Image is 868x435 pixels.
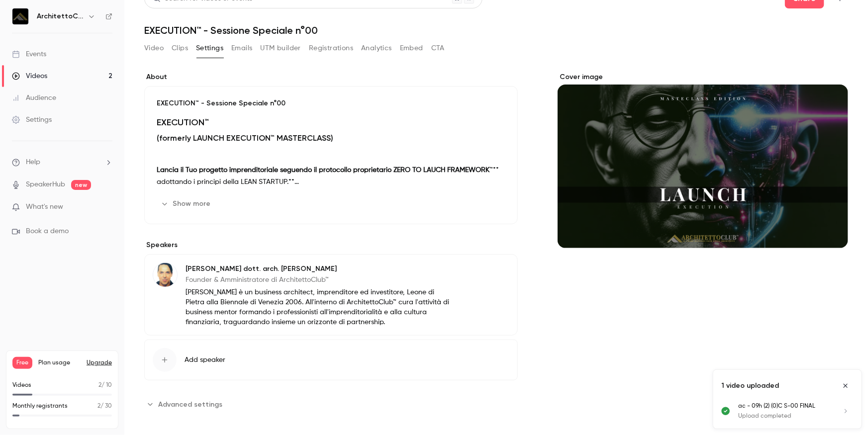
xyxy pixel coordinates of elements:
[186,264,453,274] p: [PERSON_NAME] dott. arch. [PERSON_NAME]
[12,49,46,59] div: Events
[157,164,505,188] p: ™** adottando i principi della LEAN STARTUP.**
[186,287,453,327] p: [PERSON_NAME] è un business architect, imprenditore ed investitore, Leone di Pietra alla Biennale...
[12,115,52,125] div: Settings
[157,167,489,174] strong: Lancia il Tuo progetto imprenditoriale seguendo il protocollo proprietario ZERO TO LAUCH FRAMEWORK
[196,40,223,56] button: Settings
[12,402,68,411] p: Monthly registrants
[12,93,56,103] div: Audience
[186,275,453,285] p: Founder & Amministratore di ArchitettoClub™
[157,98,505,108] p: EXECUTION™ - Sessione Speciale n°00
[158,399,222,410] span: Advanced settings
[431,40,445,56] button: CTA
[738,402,854,421] a: ac - 09h (2) (0)C S-00 FINALUpload completed
[157,196,216,212] button: Show more
[144,396,518,412] section: Advanced settings
[185,355,225,365] span: Add speaker
[26,226,69,237] span: Book a demo
[558,72,848,248] section: Cover image
[37,11,84,21] h6: ArchitettoClub
[558,72,848,82] label: Cover image
[144,240,518,250] label: Speakers
[172,40,188,56] button: Clips
[38,359,81,367] span: Plan usage
[261,40,301,56] button: UTM builder
[144,24,848,36] h1: EXECUTION™ - Sessione Speciale n°00
[98,382,101,388] span: 2
[100,203,112,212] iframe: Noticeable Trigger
[71,180,91,190] span: new
[12,357,32,369] span: Free
[12,381,31,390] p: Videos
[144,40,164,56] button: Video
[309,40,353,56] button: Registrations
[713,402,862,429] ul: Uploads list
[838,378,854,394] button: Close uploads list
[12,71,47,81] div: Videos
[738,412,830,421] p: Upload completed
[97,403,100,409] span: 2
[153,263,177,287] img: Alberto dott. arch. Parodi
[157,132,505,144] h4: (formerly LAUNCH EXECUTION™ MASTERCLASS)
[157,116,505,128] h1: EXECUTION™
[361,40,392,56] button: Analytics
[721,381,779,391] p: 1 video uploaded
[26,202,63,212] span: What's new
[400,40,423,56] button: Embed
[144,396,228,412] button: Advanced settings
[144,254,518,336] div: Alberto dott. arch. Parodi[PERSON_NAME] dott. arch. [PERSON_NAME]Founder & Amministratore di Arch...
[26,157,40,168] span: Help
[231,40,252,56] button: Emails
[738,402,830,411] p: ac - 09h (2) (0)C S-00 FINAL
[144,72,518,82] label: About
[98,381,112,390] p: / 10
[12,8,28,24] img: ArchitettoClub
[87,359,112,367] button: Upgrade
[144,340,518,380] button: Add speaker
[12,157,112,168] li: help-dropdown-opener
[97,402,112,411] p: / 30
[26,179,65,190] a: SpeakerHub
